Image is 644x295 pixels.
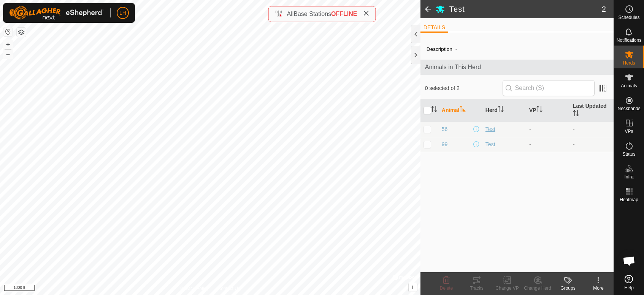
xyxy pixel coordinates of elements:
[3,27,13,36] button: Reset Map
[602,3,606,15] span: 2
[449,5,602,14] h2: Test
[625,129,633,134] span: VPs
[425,63,609,72] span: Animals in This Herd
[3,40,13,49] button: +
[460,107,466,113] p-sorticon: Activate to sort
[482,99,526,122] th: Herd
[617,106,640,111] span: Neckbands
[614,272,644,293] a: Help
[570,99,614,122] th: Last Updated
[618,15,639,20] span: Schedules
[331,11,357,17] span: OFFLINE
[624,286,634,290] span: Help
[462,285,492,292] div: Tracks
[553,285,583,292] div: Groups
[621,84,637,88] span: Animals
[17,28,26,37] button: Map Layers
[439,99,482,122] th: Animal
[420,24,448,33] li: DETAILS
[573,141,575,147] span: -
[498,107,504,113] p-sorticon: Activate to sort
[442,125,448,133] span: 56
[9,6,104,20] img: Gallagher Logo
[522,285,553,292] div: Change Herd
[180,285,209,292] a: Privacy Policy
[618,249,641,272] div: Open chat
[526,99,570,122] th: VP
[492,285,522,292] div: Change VP
[503,80,595,96] input: Search (S)
[620,197,638,202] span: Heatmap
[412,284,414,290] span: i
[573,126,575,132] span: -
[293,11,331,17] span: Base Stations
[573,111,579,117] p-sorticon: Activate to sort
[485,125,523,133] div: Test
[440,286,453,291] span: Delete
[529,141,531,147] app-display-virtual-paddock-transition: -
[119,9,126,17] span: LH
[623,61,635,65] span: Herds
[536,107,542,113] p-sorticon: Activate to sort
[3,50,13,59] button: –
[409,283,417,292] button: i
[617,38,641,43] span: Notifications
[485,140,523,148] div: Test
[529,126,531,132] app-display-virtual-paddock-transition: -
[425,84,503,92] span: 0 selected of 2
[431,107,437,113] p-sorticon: Activate to sort
[287,11,294,17] span: All
[452,43,460,55] span: -
[624,175,633,179] span: Infra
[622,152,635,156] span: Status
[427,46,452,52] label: Description
[218,285,240,292] a: Contact Us
[442,140,448,148] span: 99
[583,285,614,292] div: More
